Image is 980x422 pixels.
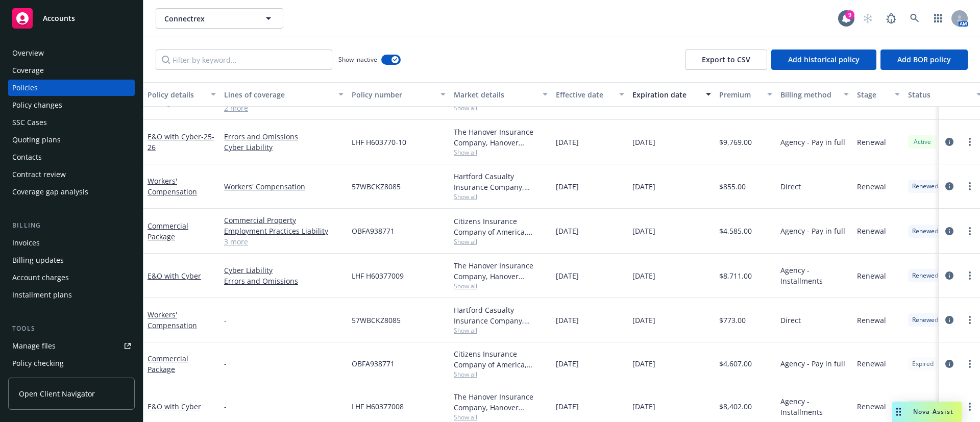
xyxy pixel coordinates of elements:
[943,269,955,282] a: circleInformation
[943,314,955,326] a: circleInformation
[943,180,955,192] a: circleInformation
[43,14,75,22] span: Accounts
[892,402,905,422] div: Drag to move
[224,265,344,276] a: Cyber Liability
[12,184,88,200] div: Coverage gap analysis
[224,315,227,326] span: -
[8,62,135,79] a: Coverage
[780,358,845,369] span: Agency - Pay in full
[352,181,401,192] span: 57WBCKZ8085
[12,269,69,286] div: Account charges
[556,270,579,281] span: [DATE]
[632,315,655,326] span: [DATE]
[450,82,552,107] button: Market details
[8,97,135,113] a: Policy changes
[156,8,283,29] button: Connectrex
[143,82,220,107] button: Policy details
[845,10,854,19] div: 9
[857,315,886,326] span: Renewal
[148,87,197,108] a: Commercial Package
[912,182,938,191] span: Renewed
[556,401,579,412] span: [DATE]
[964,269,976,282] a: more
[857,270,886,281] span: Renewal
[12,114,47,131] div: SSC Cases
[12,149,42,165] div: Contacts
[556,315,579,326] span: [DATE]
[780,89,838,100] div: Billing method
[771,49,876,70] button: Add historical policy
[685,49,767,70] button: Export to CSV
[156,49,332,70] input: Filter by keyword...
[964,314,976,326] a: more
[352,315,401,326] span: 57WBCKZ8085
[943,136,955,148] a: circleInformation
[780,181,801,192] span: Direct
[220,82,348,107] button: Lines of coverage
[780,137,845,147] span: Agency - Pay in full
[719,137,752,147] span: $9,769.00
[880,49,968,70] button: Add BOR policy
[224,131,344,142] a: Errors and Omissions
[552,82,628,107] button: Effective date
[224,103,344,113] a: 2 more
[556,89,613,100] div: Effective date
[454,127,548,148] div: The Hanover Insurance Company, Hanover Insurance Group
[788,55,860,64] span: Add historical policy
[8,324,135,334] div: Tools
[12,338,56,354] div: Manage files
[12,80,38,96] div: Policies
[8,114,135,131] a: SSC Cases
[719,226,752,236] span: $4,585.00
[908,89,970,100] div: Status
[352,358,395,369] span: OBFA938771
[719,358,752,369] span: $4,607.00
[175,98,197,108] span: - 25-26
[8,287,135,303] a: Installment plans
[964,180,976,192] a: more
[8,132,135,148] a: Quoting plans
[224,142,344,153] a: Cyber Liability
[454,104,548,112] span: Show all
[12,132,61,148] div: Quoting plans
[148,89,205,100] div: Policy details
[8,269,135,286] a: Account charges
[943,225,955,237] a: circleInformation
[352,401,404,412] span: LHF H60377008
[632,226,655,236] span: [DATE]
[632,270,655,281] span: [DATE]
[454,391,548,413] div: The Hanover Insurance Company, Hanover Insurance Group
[454,305,548,326] div: Hartford Casualty Insurance Company, Hartford Insurance Group
[556,137,579,147] span: [DATE]
[12,45,44,61] div: Overview
[352,226,395,236] span: OBFA938771
[148,176,197,196] a: Workers' Compensation
[719,315,746,326] span: $773.00
[897,55,951,64] span: Add BOR policy
[780,265,849,286] span: Agency - Installments
[892,402,962,422] button: Nova Assist
[8,338,135,354] a: Manage files
[912,359,934,368] span: Expired
[780,226,845,236] span: Agency - Pay in full
[719,401,752,412] span: $8,402.00
[12,235,40,251] div: Invoices
[964,136,976,148] a: more
[8,166,135,183] a: Contract review
[632,181,655,192] span: [DATE]
[224,215,344,226] a: Commercial Property
[454,349,548,370] div: Citizens Insurance Company of America, Hanover Insurance Group
[881,8,901,29] a: Report a Bug
[224,401,227,412] span: -
[454,192,548,201] span: Show all
[632,137,655,147] span: [DATE]
[224,89,332,100] div: Lines of coverage
[454,216,548,237] div: Citizens Insurance Company of America, Hanover Insurance Group
[857,8,878,29] a: Start snowing
[148,310,197,330] a: Workers' Compensation
[148,402,201,411] a: E&O with Cyber
[912,137,933,146] span: Active
[352,89,434,100] div: Policy number
[702,55,750,64] span: Export to CSV
[912,227,938,236] span: Renewed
